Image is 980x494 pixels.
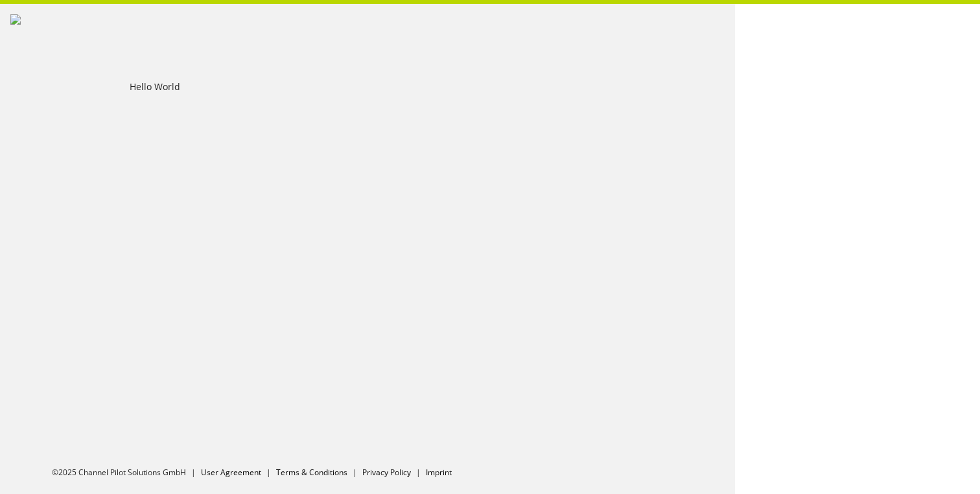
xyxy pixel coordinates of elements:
[201,467,261,478] a: User Agreement
[130,80,367,93] div: Hello World
[426,467,452,478] a: Imprint
[276,467,347,478] a: Terms & Conditions
[10,14,21,25] img: 00fd0c2968333bded0a06517299d5b97.svg
[52,467,201,478] li: ©2025 Channel Pilot Solutions GmbH
[362,467,411,478] a: Privacy Policy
